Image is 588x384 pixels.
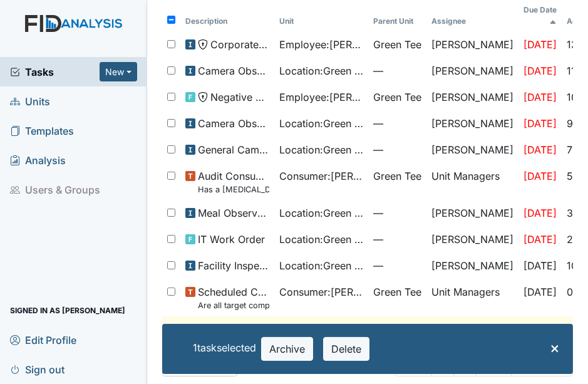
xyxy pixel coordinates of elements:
span: Location : Green Tee [279,258,363,273]
span: [DATE] [524,286,557,298]
span: Camera Observation [198,116,269,131]
input: Toggle All Rows Selected [167,16,175,24]
span: — [373,63,421,78]
span: 1 task selected [193,341,256,354]
td: [PERSON_NAME] [426,253,518,279]
span: Green Tee [373,37,421,52]
span: [DATE] [524,323,557,335]
span: [DATE] [524,143,557,156]
span: [DATE] [524,207,557,219]
td: [PERSON_NAME] [426,316,518,343]
a: Tasks [10,65,100,80]
span: [DATE] [524,65,557,77]
span: Consumer : [PERSON_NAME] [279,284,363,299]
span: [DATE] [524,91,557,103]
span: 117 [567,65,581,77]
span: 70 [567,143,579,156]
span: [DATE] [524,117,557,130]
td: [PERSON_NAME] [426,227,518,253]
span: 0 [567,323,573,335]
span: 51 [567,170,577,182]
span: General Camera Observation [198,142,269,157]
span: 106 [567,91,584,103]
span: 0 [567,286,573,298]
td: [PERSON_NAME] [426,85,518,111]
span: Green Tee [373,284,421,299]
button: New [100,62,137,81]
span: [DATE] [524,38,557,51]
span: — [373,142,421,157]
td: Unit Managers [426,279,518,316]
small: Has a [MEDICAL_DATA] been completed for all [DEMOGRAPHIC_DATA] and [DEMOGRAPHIC_DATA] over 50 or ... [198,184,269,195]
span: 10 [567,259,577,272]
span: Employee : [PERSON_NAME] [279,37,363,52]
span: Signed in as [PERSON_NAME] [10,301,125,320]
span: Location : Green Tee [279,205,363,221]
td: [PERSON_NAME] [426,32,518,58]
span: 32 [567,207,579,219]
span: — [373,232,421,247]
span: [DATE] [524,233,557,246]
td: [PERSON_NAME] [426,200,518,227]
button: Archive [261,337,313,361]
td: [PERSON_NAME] [426,137,518,163]
span: Corporate Compliance [210,37,269,52]
span: — [373,258,421,273]
span: — [373,116,421,131]
td: Unit Managers [426,163,518,200]
td: [PERSON_NAME] [426,111,518,137]
span: Templates [10,121,74,140]
span: Location : Green Tee [279,321,363,336]
span: Green Tee [373,90,421,105]
span: Camera Observation [198,63,269,78]
span: Scheduled Consumer Chart Review Are all target completion dates current (not expired)? [198,284,269,311]
span: Green Tee [373,169,421,184]
span: 29 [567,233,579,246]
span: 134 [567,38,584,51]
span: Consumer : [PERSON_NAME] [279,169,363,184]
span: [DATE] [524,259,557,272]
span: Analysis [10,150,66,170]
span: [DATE] [524,170,557,182]
span: IT Work Order [198,232,265,247]
span: Sign out [10,360,64,379]
span: Audit Consumers Charts Has a colonoscopy been completed for all males and females over 50 or is t... [198,169,269,195]
span: Employee : [PERSON_NAME] [279,90,363,105]
span: Location : Green Tee [279,116,363,131]
span: Location : Green Tee [279,142,363,157]
span: Meal Observation [198,205,269,221]
span: Edit Profile [10,330,76,350]
span: — [373,205,421,221]
small: Are all target completion dates current (not expired)? [198,299,269,311]
span: Negative Performance Review [210,90,269,105]
button: Delete [323,337,369,361]
span: × [550,338,560,356]
span: 94 [567,117,579,130]
span: — [373,321,421,336]
span: Facility Inspection [198,258,269,273]
span: Location : Green Tee [279,63,363,78]
td: [PERSON_NAME] [426,58,518,85]
span: Location : Green Tee [279,232,363,247]
span: Units [10,91,50,111]
span: Work Order Routine [198,321,269,336]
